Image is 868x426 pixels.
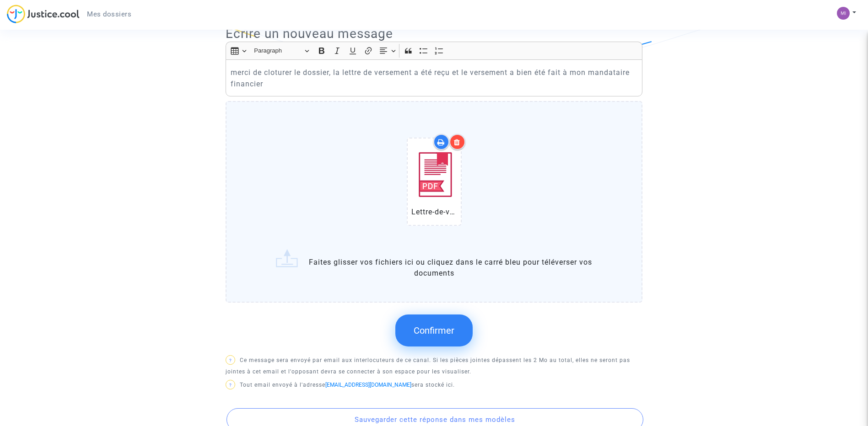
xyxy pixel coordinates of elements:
[395,314,473,346] button: Confirmer
[226,42,642,59] div: Editor toolbar
[7,5,80,23] img: jc-logo.svg
[229,358,232,363] span: ?
[226,355,642,378] p: Ce message sera envoyé par email aux interlocuteurs de ce canal. Si les pièces jointes dépassent ...
[837,7,850,20] img: 1b68de298aeadf115cabdfec4d7456cf
[250,44,313,58] button: Paragraph
[226,59,642,96] div: Rich Text Editor, main
[229,383,232,388] span: ?
[226,26,642,42] h2: Ecrire un nouveau message
[325,382,411,388] a: [EMAIL_ADDRESS][DOMAIN_NAME]
[80,7,139,21] a: Mes dossiers
[254,45,302,56] span: Paragraph
[414,325,454,336] span: Confirmer
[231,67,638,90] p: merci de cloturer le dossier, la lettre de versement a été reçu et le versement a bien été fait à...
[226,379,642,391] p: Tout email envoyé à l'adresse sera stocké ici.
[87,10,131,18] span: Mes dossiers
